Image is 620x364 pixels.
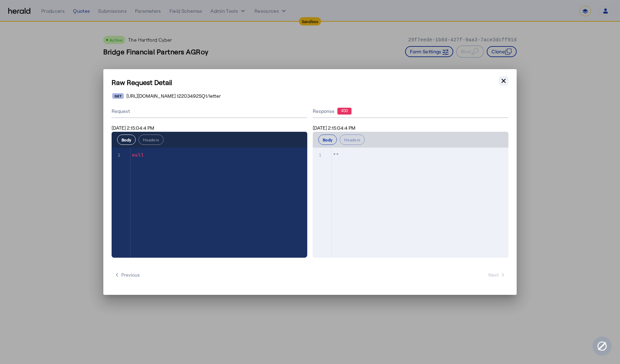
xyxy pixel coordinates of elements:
span: [URL][DOMAIN_NAME] 122034925Q1/letter [126,93,221,99]
button: Body [318,135,337,145]
div: 1 [313,152,323,159]
span: [DATE] 2:15:04:4 PM [313,125,355,131]
button: Previous [112,269,143,281]
h1: Raw Request Detail [112,77,508,87]
div: Response [313,108,508,115]
span: Previous [114,271,140,278]
div: 1 [112,152,122,159]
button: Headers [138,135,164,145]
span: null [132,152,144,158]
div: Request [112,105,307,118]
span: [DATE] 2:15:04:4 PM [112,125,154,131]
button: Headers [340,135,365,145]
span: "" [333,152,339,158]
text: 400 [341,108,348,113]
button: Next [486,269,508,281]
button: Body [117,135,136,145]
span: Next [488,271,506,278]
